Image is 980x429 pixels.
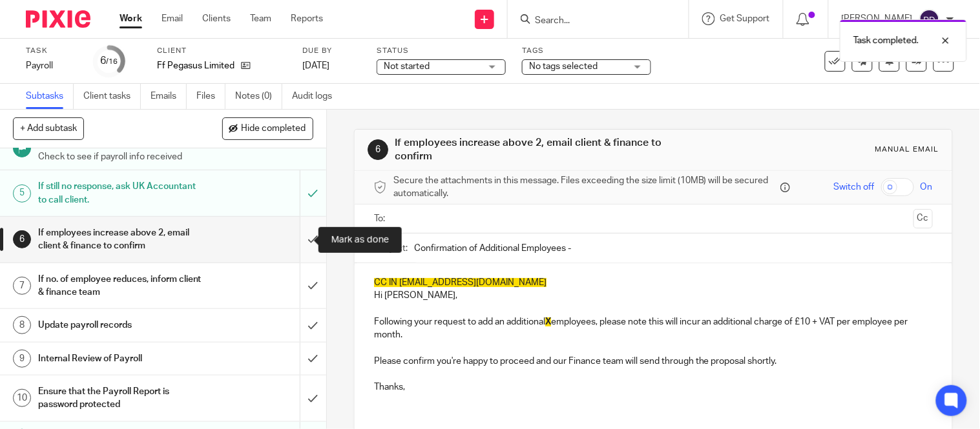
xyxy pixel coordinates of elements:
[374,242,408,255] label: Subject:
[38,382,204,415] h1: Ensure that the Payroll Report is password protected
[26,10,90,28] img: Pixie
[292,84,342,109] a: Audit logs
[107,58,118,65] small: /16
[302,46,360,56] label: Due by
[38,150,313,163] p: Check to see if payroll info received
[13,277,31,295] div: 7
[157,59,235,72] p: Ff Pegasus Limited
[38,223,204,256] h1: If employees increase above 2, email client & finance to confirm
[196,84,225,109] a: Files
[395,136,681,164] h1: If employees increase above 2, email client & finance to confirm
[202,12,231,25] a: Clients
[291,12,323,25] a: Reports
[222,117,313,139] button: Hide completed
[13,316,31,334] div: 8
[157,46,286,56] label: Client
[242,124,306,134] span: Hide completed
[26,46,78,56] label: Task
[374,381,933,394] p: Thanks,
[853,34,919,47] p: Task completed.
[374,276,933,303] p: Hi [PERSON_NAME],
[38,177,204,210] h1: If still no response, ask UK Accountant to call client.
[13,230,31,248] div: 6
[162,12,183,25] a: Email
[120,12,142,25] a: Work
[919,9,940,30] img: svg%3E
[13,350,31,368] div: 9
[38,349,204,368] h1: Internal Review of Payroll
[13,389,31,407] div: 10
[921,181,933,194] span: On
[38,270,204,303] h1: If no. of employee reduces, inform client & finance team
[374,278,547,287] span: CC IN [EMAIL_ADDRESS][DOMAIN_NAME]
[368,139,388,160] div: 6
[13,117,84,139] button: + Add subtask
[38,315,204,335] h1: Update payroll records
[393,174,777,201] span: Secure the attachments in this message. Files exceeding the size limit (10MB) will be secured aut...
[545,317,551,326] span: X
[302,61,329,70] span: [DATE]
[26,59,78,72] div: Payroll
[529,62,598,71] span: No tags selected
[374,212,388,225] label: To:
[913,209,933,228] button: Cc
[235,84,282,109] a: Notes (0)
[13,185,31,203] div: 5
[384,62,430,71] span: Not started
[101,54,118,68] div: 6
[834,181,875,194] span: Switch off
[83,84,141,109] a: Client tasks
[377,46,506,56] label: Status
[26,84,74,109] a: Subtasks
[875,145,939,155] div: Manual email
[151,84,187,109] a: Emails
[374,315,933,342] p: Following your request to add an additional employees, please note this will incur an additional ...
[250,12,271,25] a: Team
[374,355,933,368] p: Please confirm you're happy to proceed and our Finance team will send through the proposal shortly.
